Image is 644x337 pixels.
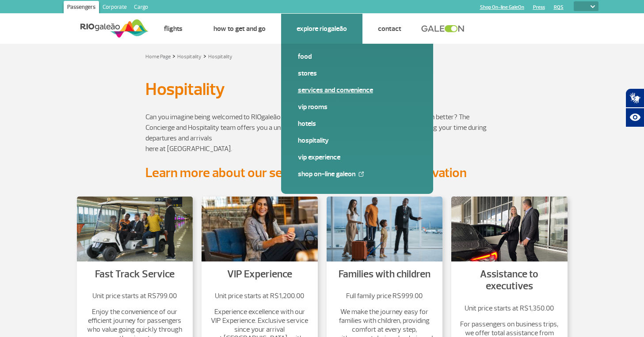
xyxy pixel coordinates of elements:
[378,24,401,33] a: Contact
[145,165,499,181] h2: Learn more about our services and make your reservation
[298,52,416,61] a: Food
[145,82,499,97] h1: Hospitality
[213,24,266,33] a: How to get and go
[99,1,130,15] a: Corporate
[480,4,524,10] a: Shop On-line GaleOn
[172,51,175,61] a: >
[298,136,416,145] a: Hospitality
[92,292,177,300] strong: Unit price starts at R$799.00
[480,268,538,293] a: Assistance to executives
[177,53,202,60] a: Hospitality
[625,108,644,127] button: Abrir recursos assistivos.
[208,53,232,60] a: Hospitality
[358,171,364,177] img: External Link Icon
[227,268,292,280] a: VIP Experience
[215,292,304,300] strong: Unit price starts at R$1,200.00
[145,112,499,154] p: Can you imagine being welcomed to RIOgaleão by a team dedicated to making your experience even be...
[554,4,564,10] a: RQS
[130,1,152,15] a: Cargo
[625,88,644,108] button: Abrir tradutor de língua de sinais.
[298,119,416,129] a: Hotels
[95,268,175,280] a: Fast Track Service
[145,53,171,60] a: Home Page
[339,268,431,280] a: Families with children
[298,169,416,179] a: Shop On-line GaleOn
[297,24,347,33] a: Explore RIOgaleão
[346,292,423,300] strong: Full family price R$999.00
[298,152,416,162] a: VIP Experience
[298,68,416,78] a: Stores
[298,85,416,95] a: Services and Convenience
[465,304,554,313] strong: Unit price starts at R$1,350.00
[533,4,545,10] a: Press
[298,102,416,112] a: VIP Rooms
[64,1,99,15] a: Passengers
[203,51,206,61] a: >
[625,88,644,127] div: Plugin de acessibilidade da Hand Talk.
[164,24,183,33] a: Flights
